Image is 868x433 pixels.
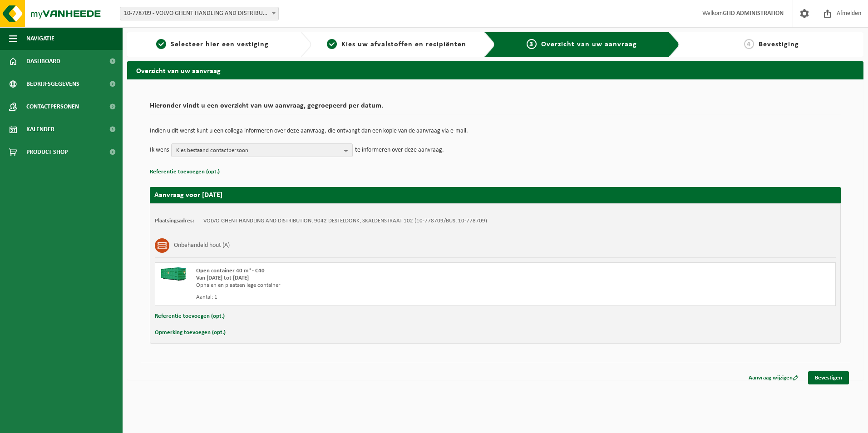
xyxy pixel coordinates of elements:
[120,7,278,20] span: 10-778709 - VOLVO GHENT HANDLING AND DISTRIBUTION - DESTELDONK
[155,327,226,339] button: Opmerking toevoegen (opt.)
[160,267,187,281] img: HK-XC-40-GN-00.png
[26,141,68,163] span: Product Shop
[26,27,54,50] span: Navigatie
[174,238,230,253] h3: Onbehandeld hout (A)
[744,39,754,49] span: 4
[155,310,225,322] button: Referentie toevoegen (opt.)
[150,128,841,134] p: Indien u dit wenst kunt u een collega informeren over deze aanvraag, die ontvangt dan een kopie v...
[341,41,466,48] span: Kies uw afvalstoffen en recipiënten
[120,7,279,20] span: 10-778709 - VOLVO GHENT HANDLING AND DISTRIBUTION - DESTELDONK
[150,102,841,114] h2: Hieronder vindt u een overzicht van uw aanvraag, gegroepeerd per datum.
[171,41,269,48] span: Selecteer hier een vestiging
[26,95,79,118] span: Contactpersonen
[196,282,532,289] div: Ophalen en plaatsen lege container
[355,143,444,157] p: te informeren over deze aanvraag.
[196,275,249,281] strong: Van [DATE] tot [DATE]
[327,39,337,49] span: 2
[808,371,849,384] a: Bevestigen
[154,192,222,199] strong: Aanvraag voor [DATE]
[132,39,293,50] a: 1Selecteer hier een vestiging
[176,144,340,157] span: Kies bestaand contactpersoon
[316,39,478,50] a: 2Kies uw afvalstoffen en recipiënten
[527,39,537,49] span: 3
[127,61,863,79] h2: Overzicht van uw aanvraag
[26,73,79,95] span: Bedrijfsgegevens
[203,217,487,225] td: VOLVO GHENT HANDLING AND DISTRIBUTION, 9042 DESTELDONK, SKALDENSTRAAT 102 (10-778709/BUS, 10-778709)
[155,218,194,224] strong: Plaatsingsadres:
[26,50,60,73] span: Dashboard
[742,371,805,384] a: Aanvraag wijzigen
[723,10,784,17] strong: GHD ADMINISTRATION
[26,118,54,141] span: Kalender
[156,39,166,49] span: 1
[150,166,220,178] button: Referentie toevoegen (opt.)
[196,294,532,301] div: Aantal: 1
[196,268,265,274] span: Open container 40 m³ - C40
[759,41,799,48] span: Bevestiging
[150,143,169,157] p: Ik wens
[541,41,637,48] span: Overzicht van uw aanvraag
[171,143,353,157] button: Kies bestaand contactpersoon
